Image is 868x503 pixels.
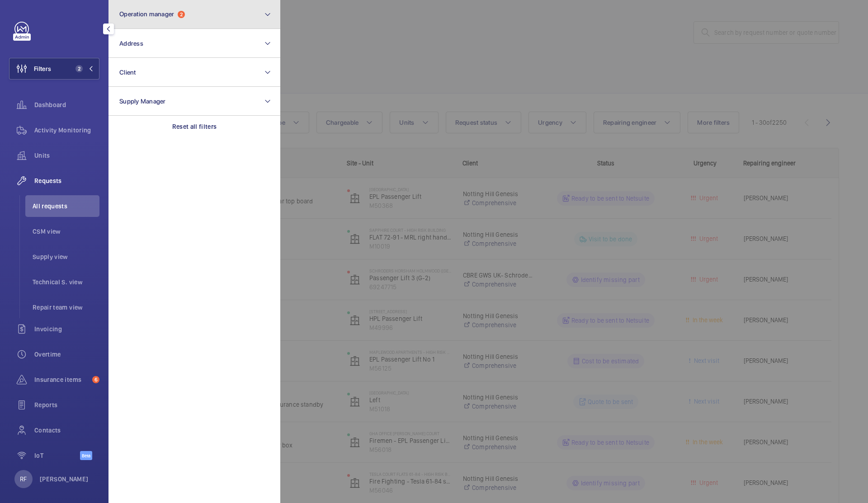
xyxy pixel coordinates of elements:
span: Technical S. view [33,277,99,287]
span: IoT [34,451,80,460]
span: Units [34,151,99,160]
span: Requests [34,176,99,185]
p: [PERSON_NAME] [40,475,89,484]
span: Dashboard [34,100,99,109]
span: All requests [33,202,99,211]
span: CSM view [33,227,99,236]
span: Activity Monitoring [34,126,99,135]
span: Repair team view [33,303,99,312]
span: Supply view [33,252,99,261]
span: Contacts [34,426,99,435]
p: RF [20,475,27,484]
span: 2 [75,65,83,72]
span: Invoicing [34,324,99,334]
span: Overtime [34,350,99,359]
button: Filters2 [9,58,99,80]
span: Reports [34,400,99,409]
span: 6 [92,376,99,383]
span: Filters [34,64,51,73]
span: Insurance items [34,375,89,384]
span: Beta [80,451,92,460]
